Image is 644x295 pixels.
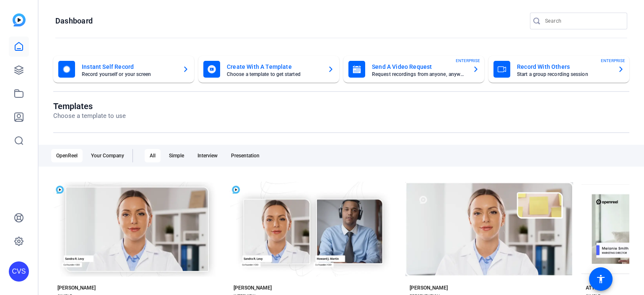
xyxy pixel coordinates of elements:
[372,62,466,72] mat-card-title: Send A Video Request
[198,56,339,83] button: Create With A TemplateChoose a template to get started
[51,149,83,162] div: OpenReel
[13,13,26,26] img: blue-gradient.svg
[57,285,96,291] div: [PERSON_NAME]
[343,56,484,83] button: Send A Video RequestRequest recordings from anyone, anywhereENTERPRISE
[55,16,93,26] h1: Dashboard
[82,62,176,72] mat-card-title: Instant Self Record
[145,149,161,162] div: All
[53,56,194,83] button: Instant Self RecordRecord yourself or your screen
[86,149,129,162] div: Your Company
[227,72,321,77] mat-card-subtitle: Choose a template to get started
[53,111,126,121] p: Choose a template to use
[545,16,621,26] input: Search
[164,149,189,162] div: Simple
[601,57,625,64] span: ENTERPRISE
[227,62,321,72] mat-card-title: Create With A Template
[192,149,223,162] div: Interview
[372,72,466,77] mat-card-subtitle: Request recordings from anyone, anywhere
[53,101,126,111] h1: Templates
[517,72,611,77] mat-card-subtitle: Start a group recording session
[82,72,176,77] mat-card-subtitle: Record yourself or your screen
[488,56,629,83] button: Record With OthersStart a group recording sessionENTERPRISE
[226,149,265,162] div: Presentation
[517,62,611,72] mat-card-title: Record With Others
[596,274,606,284] mat-icon: accessibility
[586,285,605,291] div: ATTICUS
[234,285,272,291] div: [PERSON_NAME]
[9,261,29,282] div: CVS
[410,285,448,291] div: [PERSON_NAME]
[456,57,480,64] span: ENTERPRISE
